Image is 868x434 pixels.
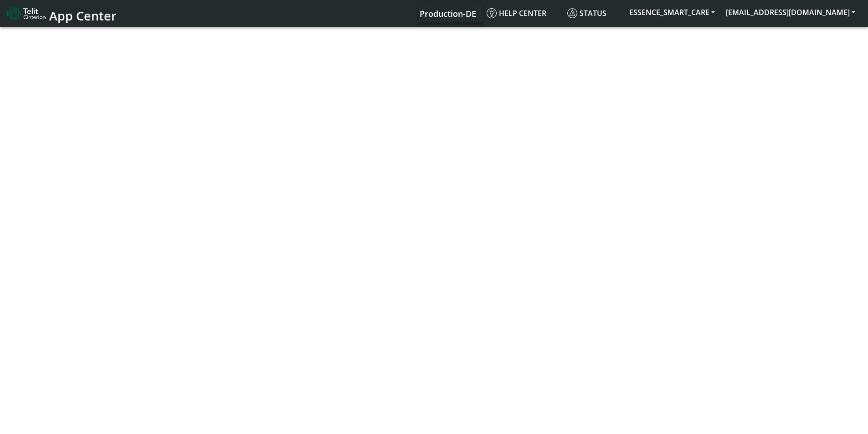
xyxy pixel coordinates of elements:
[624,4,720,20] button: ESSENCE_SMART_CARE
[720,4,861,20] button: [EMAIL_ADDRESS][DOMAIN_NAME]
[487,8,546,18] span: Help center
[567,8,606,18] span: Status
[49,7,117,24] span: App Center
[420,8,476,19] span: Production-DE
[419,4,476,22] a: Your current platform instance
[7,6,46,21] img: logo-telit-cinterion-gw-new.png
[483,4,564,22] a: Help center
[487,8,497,18] img: knowledge.svg
[564,4,624,22] a: Status
[7,4,115,23] a: App Center
[567,8,577,18] img: status.svg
